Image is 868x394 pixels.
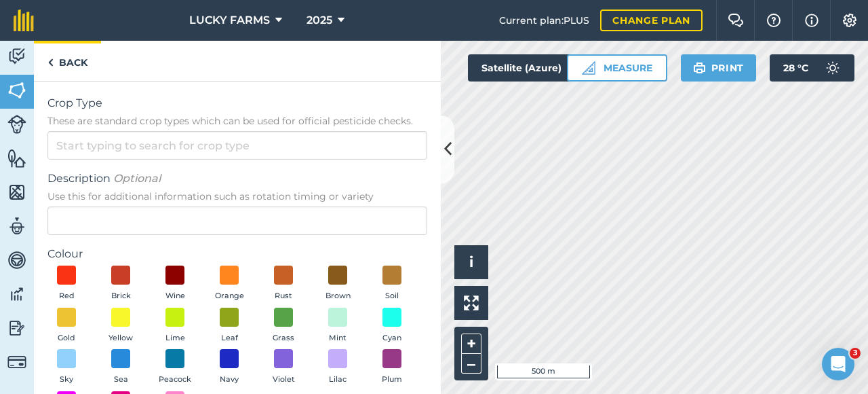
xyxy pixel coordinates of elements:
[58,332,75,344] span: Gold
[728,14,744,27] img: Two speech bubbles overlapping with the left bubble in the forefront
[273,332,294,344] span: Grass
[766,14,782,27] img: A question mark icon
[113,172,161,185] em: Optional
[156,349,194,386] button: Peacock
[47,246,427,262] label: Colour
[47,266,85,302] button: Red
[156,308,194,344] button: Lime
[108,332,133,344] span: Yellow
[60,374,73,386] span: Sky
[783,54,808,82] span: 28 ° C
[220,374,239,386] span: Navy
[210,266,248,302] button: Orange
[264,349,302,386] button: Violet
[385,290,399,302] span: Soil
[582,61,595,75] img: Ruler icon
[567,54,667,82] button: Measure
[159,374,191,386] span: Peacock
[7,318,26,338] img: svg+xml;base64,PD94bWwgdmVyc2lvbj0iMS4wIiBlbmNvZGluZz0idXRmLTgiPz4KPCEtLSBHZW5lcmF0b3I6IEFkb2JlIE...
[47,114,427,128] span: These are standard crop types which can be used for official pesticide checks.
[165,332,185,344] span: Lime
[102,349,140,386] button: Sea
[7,250,26,270] img: svg+xml;base64,PD94bWwgdmVyc2lvbj0iMS4wIiBlbmNvZGluZz0idXRmLTgiPz4KPCEtLSBHZW5lcmF0b3I6IEFkb2JlIE...
[319,308,357,344] button: Mint
[822,348,854,380] iframe: Intercom live chat
[770,54,854,82] button: 28 °C
[14,10,34,31] img: fieldmargin Logo
[373,349,411,386] button: Plum
[215,290,244,302] span: Orange
[7,115,26,134] img: svg+xml;base64,PD94bWwgdmVyc2lvbj0iMS4wIiBlbmNvZGluZz0idXRmLTgiPz4KPCEtLSBHZW5lcmF0b3I6IEFkb2JlIE...
[7,216,26,236] img: svg+xml;base64,PD94bWwgdmVyc2lvbj0iMS4wIiBlbmNvZGluZz0idXRmLTgiPz4KPCEtLSBHZW5lcmF0b3I6IEFkb2JlIE...
[382,332,401,344] span: Cyan
[264,266,302,302] button: Rust
[325,290,351,302] span: Brown
[47,95,427,111] span: Crop Type
[329,332,347,344] span: Mint
[454,245,488,279] button: i
[329,374,347,386] span: Lilac
[47,131,427,160] input: Start typing to search for crop type
[47,54,54,71] img: svg+xml;base64,PHN2ZyB4bWxucz0iaHR0cDovL3d3dy53My5vcmcvMjAwMC9zdmciIHdpZHRoPSI5IiBoZWlnaHQ9IjI0Ii...
[464,295,479,310] img: Four arrows, one pointing top left, one top right, one bottom right and the last bottom left
[461,334,481,354] button: +
[600,10,703,31] a: Change plan
[681,54,757,82] button: Print
[189,12,270,29] span: LUCKY FARMS
[34,41,101,81] a: Back
[842,14,858,27] img: A cog icon
[382,374,402,386] span: Plum
[7,80,26,101] img: svg+xml;base64,PHN2ZyB4bWxucz0iaHR0cDovL3d3dy53My5vcmcvMjAwMC9zdmciIHdpZHRoPSI1NiIgaGVpZ2h0PSI2MC...
[47,171,427,187] span: Description
[7,46,26,67] img: svg+xml;base64,PD94bWwgdmVyc2lvbj0iMS4wIiBlbmNvZGluZz0idXRmLTgiPz4KPCEtLSBHZW5lcmF0b3I6IEFkb2JlIE...
[319,349,357,386] button: Lilac
[264,308,302,344] button: Grass
[373,308,411,344] button: Cyan
[275,290,292,302] span: Rust
[7,284,26,304] img: svg+xml;base64,PD94bWwgdmVyc2lvbj0iMS4wIiBlbmNvZGluZz0idXRmLTgiPz4KPCEtLSBHZW5lcmF0b3I6IEFkb2JlIE...
[210,349,248,386] button: Navy
[102,308,140,344] button: Yellow
[373,266,411,302] button: Soil
[47,308,85,344] button: Gold
[47,349,85,386] button: Sky
[850,348,861,359] span: 3
[7,182,26,202] img: svg+xml;base64,PHN2ZyB4bWxucz0iaHR0cDovL3d3dy53My5vcmcvMjAwMC9zdmciIHdpZHRoPSI1NiIgaGVpZ2h0PSI2MC...
[221,332,238,344] span: Leaf
[805,12,818,29] img: svg+xml;base64,PHN2ZyB4bWxucz0iaHR0cDovL3d3dy53My5vcmcvMjAwMC9zdmciIHdpZHRoPSIxNyIgaGVpZ2h0PSIxNy...
[7,353,26,372] img: svg+xml;base64,PD94bWwgdmVyc2lvbj0iMS4wIiBlbmNvZGluZz0idXRmLTgiPz4KPCEtLSBHZW5lcmF0b3I6IEFkb2JlIE...
[273,374,295,386] span: Violet
[59,290,75,302] span: Red
[469,253,473,270] span: i
[111,290,131,302] span: Brick
[210,308,248,344] button: Leaf
[7,148,26,168] img: svg+xml;base64,PHN2ZyB4bWxucz0iaHR0cDovL3d3dy53My5vcmcvMjAwMC9zdmciIHdpZHRoPSI1NiIgaGVpZ2h0PSI2MC...
[156,266,194,302] button: Wine
[499,13,589,28] span: Current plan : PLUS
[693,60,706,76] img: svg+xml;base64,PHN2ZyB4bWxucz0iaHR0cDovL3d3dy53My5vcmcvMjAwMC9zdmciIHdpZHRoPSIxOSIgaGVpZ2h0PSIyNC...
[819,54,846,82] img: svg+xml;base64,PD94bWwgdmVyc2lvbj0iMS4wIiBlbmNvZGluZz0idXRmLTgiPz4KPCEtLSBHZW5lcmF0b3I6IEFkb2JlIE...
[319,266,357,302] button: Brown
[307,12,332,29] span: 2025
[102,266,140,302] button: Brick
[114,374,128,386] span: Sea
[468,54,598,82] button: Satellite (Azure)
[461,354,481,374] button: –
[165,290,185,302] span: Wine
[47,190,427,203] span: Use this for additional information such as rotation timing or variety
